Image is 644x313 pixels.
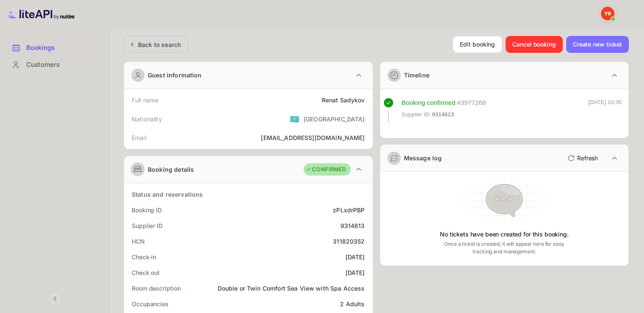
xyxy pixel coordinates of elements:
[26,43,100,53] div: Bookings
[47,291,63,306] button: Collapse navigation
[340,299,365,308] div: 2 Adults
[132,133,146,142] div: Email
[333,206,365,214] div: zPLxdrPBP
[7,7,75,20] img: LiteAPI logo
[132,237,145,246] div: HCN
[132,299,169,308] div: Occupancies
[5,40,105,56] div: Bookings
[5,40,105,55] a: Bookings
[438,240,571,255] p: Once a ticket is created, it will appear here for easy tracking and management.
[457,98,486,108] div: # 3977268
[566,36,629,53] button: Create new ticket
[577,154,598,162] p: Refresh
[5,57,105,72] a: Customers
[132,206,162,214] div: Booking ID
[402,110,431,119] span: Supplier ID:
[322,96,365,104] div: Renat Sadykov
[506,36,563,53] button: Cancel booking
[132,253,156,261] div: Check-in
[345,253,365,261] div: [DATE]
[261,133,365,142] div: [EMAIL_ADDRESS][DOMAIN_NAME]
[340,221,365,230] div: 9314613
[132,96,158,104] div: Full name
[290,111,299,126] span: United States
[588,98,622,123] div: [DATE] 10:35
[217,284,365,293] div: Double or Twin Comfort Sea View with Spa Access
[402,98,456,108] div: Booking confirmed
[440,230,569,239] p: No tickets have been created for this booking.
[148,165,194,174] div: Booking details
[563,151,601,165] button: Refresh
[138,40,181,49] div: Back to search
[132,190,203,199] div: Status and reservations
[306,165,346,174] div: CONFIRMED
[26,60,100,70] div: Customers
[132,115,162,124] div: Nationality
[453,36,502,53] button: Edit booking
[148,71,202,80] div: Guest information
[404,71,429,80] div: Timeline
[601,7,614,20] img: Yandex Support
[132,268,160,277] div: Check out
[132,284,180,293] div: Room description
[132,221,163,230] div: Supplier ID
[5,57,105,73] div: Customers
[432,110,454,119] span: 9314613
[345,268,365,277] div: [DATE]
[304,115,365,124] div: [GEOGRAPHIC_DATA]
[404,154,442,162] div: Message log
[333,237,365,246] div: 311820352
